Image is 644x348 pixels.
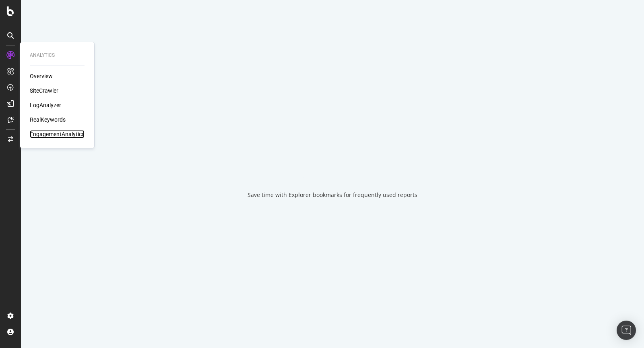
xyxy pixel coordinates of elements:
[30,116,66,124] a: RealKeywords
[30,87,58,95] a: SiteCrawler
[30,101,61,109] a: LogAnalyzer
[303,149,361,178] div: animation
[30,72,53,80] a: Overview
[30,52,85,59] div: Analytics
[617,321,636,340] div: Open Intercom Messenger
[248,191,417,199] div: Save time with Explorer bookmarks for frequently used reports
[30,130,85,138] a: EngagementAnalytics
